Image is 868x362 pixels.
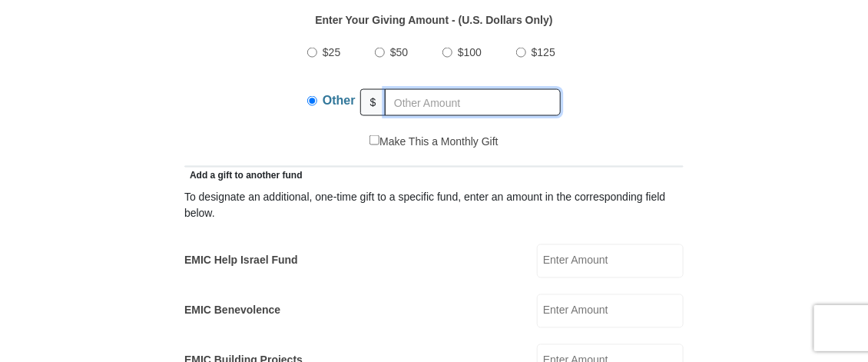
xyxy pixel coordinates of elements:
label: Make This a Monthly Gift [369,134,499,150]
input: Other Amount [385,89,561,116]
input: Enter Amount [537,244,684,278]
input: Enter Amount [537,294,684,328]
span: $100 [458,46,482,58]
span: $ [360,89,386,116]
span: $125 [532,46,555,58]
span: $25 [323,46,340,58]
label: EMIC Help Israel Fund [184,253,298,269]
input: Make This a Monthly Gift [369,135,379,145]
span: Other [323,94,356,107]
strong: Enter Your Giving Amount - (U.S. Dollars Only) [315,14,552,26]
div: To designate an additional, one-time gift to a specific fund, enter an amount in the correspondin... [184,190,684,222]
span: Add a gift to another fund [184,171,303,181]
label: EMIC Benevolence [184,303,280,319]
span: $50 [390,46,408,58]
